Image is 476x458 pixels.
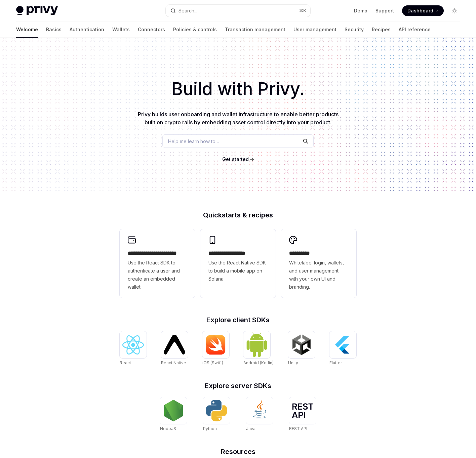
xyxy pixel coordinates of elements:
[161,360,186,365] span: React Native
[289,426,307,431] span: REST API
[222,156,249,163] a: Get started
[449,5,460,16] button: Toggle dark mode
[160,426,176,431] span: NodeJS
[243,360,274,365] span: Android (Kotlin)
[161,331,188,366] a: React NativeReact Native
[288,360,298,365] span: Unity
[345,22,364,38] a: Security
[166,5,310,17] button: Search...⌘K
[122,335,144,355] img: React
[120,331,147,366] a: ReactReact
[407,7,433,14] span: Dashboard
[202,360,223,365] span: iOS (Swift)
[402,5,444,16] a: Dashboard
[289,397,316,432] a: REST APIREST API
[11,76,465,102] h1: Build with Privy.
[329,360,342,365] span: Flutter
[200,229,276,298] a: **** **** **** ***Use the React Native SDK to build a mobile app on Solana.
[168,138,219,145] span: Help me learn how to…
[128,259,187,291] span: Use the React SDK to authenticate a user and create an embedded wallet.
[399,22,431,38] a: API reference
[292,403,313,418] img: REST API
[208,259,268,283] span: Use the React Native SDK to build a mobile app on Solana.
[225,22,285,38] a: Transaction management
[206,400,227,421] img: Python
[299,8,306,13] span: ⌘ K
[178,7,197,15] div: Search...
[246,332,268,357] img: Android (Kotlin)
[203,426,217,431] span: Python
[120,360,131,365] span: React
[120,212,356,218] h2: Quickstarts & recipes
[202,331,229,366] a: iOS (Swift)iOS (Swift)
[173,22,217,38] a: Policies & controls
[46,22,62,38] a: Basics
[205,335,227,355] img: iOS (Swift)
[16,6,58,15] img: light logo
[372,22,391,38] a: Recipes
[281,229,356,298] a: **** *****Whitelabel login, wallets, and user management with your own UI and branding.
[112,22,130,38] a: Wallets
[375,7,394,14] a: Support
[249,400,270,421] img: Java
[222,156,249,162] span: Get started
[70,22,104,38] a: Authentication
[332,334,354,356] img: Flutter
[120,317,356,323] h2: Explore client SDKs
[164,335,185,354] img: React Native
[163,400,184,421] img: NodeJS
[246,426,255,431] span: Java
[291,334,312,356] img: Unity
[120,448,356,455] h2: Resources
[246,397,273,432] a: JavaJava
[16,22,38,38] a: Welcome
[138,111,339,126] span: Privy builds user onboarding and wallet infrastructure to enable better products built on crypto ...
[160,397,187,432] a: NodeJSNodeJS
[203,397,230,432] a: PythonPython
[243,331,274,366] a: Android (Kotlin)Android (Kotlin)
[354,7,367,14] a: Demo
[288,331,315,366] a: UnityUnity
[138,22,165,38] a: Connectors
[329,331,356,366] a: FlutterFlutter
[120,382,356,389] h2: Explore server SDKs
[293,22,336,38] a: User management
[289,259,348,291] span: Whitelabel login, wallets, and user management with your own UI and branding.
